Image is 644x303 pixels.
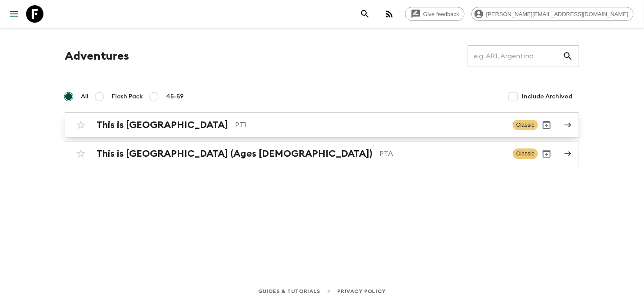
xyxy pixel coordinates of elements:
span: All [81,92,89,101]
a: Give feedback [405,7,465,21]
p: PTA [379,148,506,159]
span: [PERSON_NAME][EMAIL_ADDRESS][DOMAIN_NAME] [481,11,633,17]
div: [PERSON_NAME][EMAIL_ADDRESS][DOMAIN_NAME] [471,7,634,21]
span: Flash Pack [112,92,143,101]
span: Include Archived [522,92,572,101]
span: 45-59 [166,92,184,101]
span: Give feedback [418,11,464,17]
h2: This is [GEOGRAPHIC_DATA] (Ages [DEMOGRAPHIC_DATA]) [96,148,372,159]
a: Guides & Tutorials [258,286,320,296]
h1: Adventures [65,47,129,65]
span: Classic [513,120,538,130]
input: e.g. AR1, Argentina [468,44,563,68]
button: Archive [538,145,555,162]
a: This is [GEOGRAPHIC_DATA] (Ages [DEMOGRAPHIC_DATA])PTAClassicArchive [65,141,579,166]
button: Archive [538,116,555,134]
span: Classic [513,148,538,159]
h2: This is [GEOGRAPHIC_DATA] [96,119,228,131]
a: Privacy Policy [338,286,386,296]
p: PT1 [235,120,506,130]
a: This is [GEOGRAPHIC_DATA]PT1ClassicArchive [65,112,579,138]
button: search adventures [356,5,374,23]
button: menu [5,5,23,23]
